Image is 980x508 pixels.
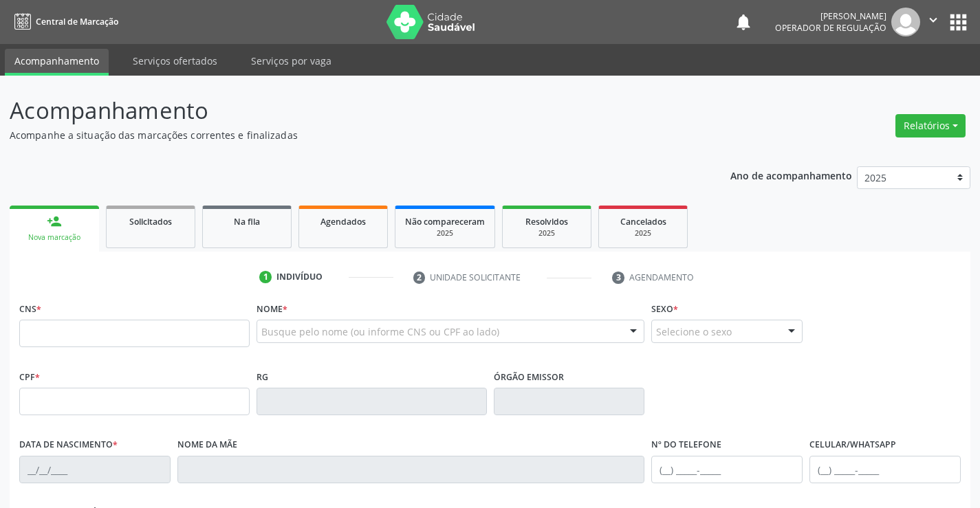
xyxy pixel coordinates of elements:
label: CNS [19,298,41,320]
div: 2025 [609,228,677,239]
label: CPF [19,366,40,388]
img: img [891,8,920,36]
span: Agendados [320,216,366,228]
div: 2025 [405,228,485,239]
label: Sexo [651,298,678,320]
span: Selecione o sexo [656,324,732,339]
label: Celular/WhatsApp [809,434,896,456]
span: Cancelados [620,216,666,228]
span: Central de Marcação [36,16,118,27]
input: (__) _____-_____ [651,456,803,483]
button:  [920,8,946,36]
label: Nome da mãe [177,434,237,456]
span: Busque pelo nome (ou informe CNS ou CPF ao lado) [261,324,499,339]
div: 2025 [512,228,581,239]
input: __/__/____ [19,456,171,483]
label: Data de nascimento [19,434,118,456]
button: notifications [734,12,753,32]
div: [PERSON_NAME] [775,10,886,22]
p: Acompanhamento [10,93,682,128]
span: Não compareceram [405,216,485,228]
div: person_add [47,214,62,229]
input: (__) _____-_____ [809,456,961,483]
label: Nº do Telefone [651,434,721,456]
div: Nova marcação [19,232,89,243]
span: Na fila [234,216,260,228]
a: Serviços ofertados [123,49,227,73]
label: Órgão emissor [494,366,564,388]
button: Relatórios [895,114,966,137]
div: 1 [259,271,272,283]
i:  [926,12,941,27]
span: Solicitados [129,216,172,228]
a: Acompanhamento [5,49,109,76]
label: RG [257,366,268,388]
a: Serviços por vaga [241,49,341,73]
span: Operador de regulação [775,22,886,34]
label: Nome [257,298,287,320]
span: Resolvidos [525,216,568,228]
p: Ano de acompanhamento [730,166,852,184]
p: Acompanhe a situação das marcações correntes e finalizadas [10,128,682,142]
button: apps [946,10,970,34]
a: Central de Marcação [10,10,118,33]
div: Indivíduo [276,271,323,283]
